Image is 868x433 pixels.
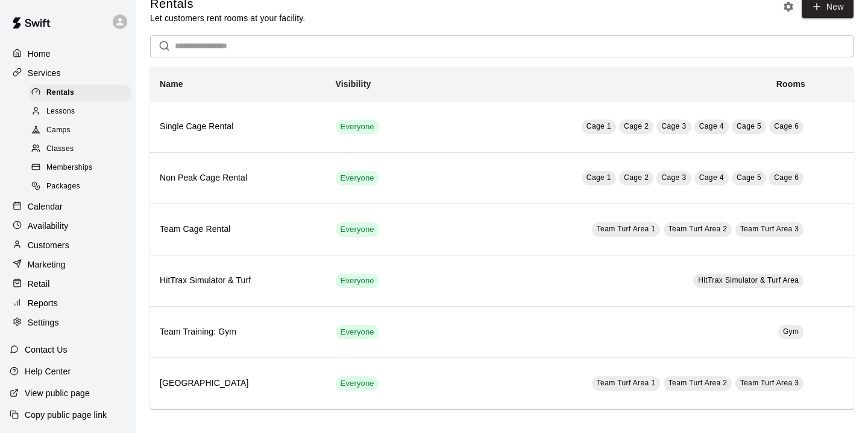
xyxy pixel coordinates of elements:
[737,173,761,182] span: Cage 5
[587,122,611,130] span: Cage 1
[783,327,799,336] span: Gym
[624,122,649,130] span: Cage 2
[29,159,131,176] div: Memberships
[28,200,63,213] p: Calendar
[336,325,379,339] div: This service is visible to all of your customers
[737,122,761,130] span: Cage 5
[29,159,136,178] a: Memberships
[774,173,799,182] span: Cage 6
[661,122,686,130] span: Cage 3
[336,378,379,390] span: Everyone
[160,377,316,390] h6: [GEOGRAPHIC_DATA]
[336,274,379,288] div: This service is visible to all of your customers
[336,327,379,338] span: Everyone
[29,178,131,195] div: Packages
[699,122,724,130] span: Cage 4
[10,217,126,235] a: Availability
[336,171,379,185] div: This service is visible to all of your customers
[10,275,126,293] a: Retail
[46,106,75,118] span: Lessons
[774,122,799,130] span: Cage 6
[740,225,799,233] span: Team Turf Area 3
[29,83,136,102] a: Rentals
[25,387,90,399] p: View public page
[46,181,80,193] span: Packages
[10,236,126,254] a: Customers
[740,379,799,387] span: Team Turf Area 3
[698,276,799,284] span: HitTrax Simulator & Turf Area
[29,85,131,101] div: Rentals
[29,178,136,196] a: Packages
[46,162,92,174] span: Memberships
[28,48,51,60] p: Home
[10,294,126,312] a: Reports
[160,223,316,236] h6: Team Cage Rental
[28,67,61,79] p: Services
[336,222,379,237] div: This service is visible to all of your customers
[29,102,136,121] a: Lessons
[668,225,728,233] span: Team Turf Area 2
[10,255,126,274] a: Marketing
[624,173,649,182] span: Cage 2
[46,87,74,99] span: Rentals
[661,173,686,182] span: Cage 3
[150,12,305,24] p: Let customers rent rooms at your facility.
[336,275,379,287] span: Everyone
[150,67,854,409] table: simple table
[160,326,316,339] h6: Team Training: Gym
[46,143,74,155] span: Classes
[336,79,371,89] b: Visibility
[336,120,379,134] div: This service is visible to all of your customers
[336,224,379,236] span: Everyone
[776,79,805,89] b: Rooms
[28,297,58,309] p: Reports
[29,121,136,140] a: Camps
[597,379,656,387] span: Team Turf Area 1
[160,274,316,287] h6: HitTrax Simulator & Turf
[29,141,131,158] div: Classes
[160,120,316,133] h6: Single Cage Rental
[28,258,66,271] p: Marketing
[336,376,379,391] div: This service is visible to all of your customers
[336,121,379,133] span: Everyone
[25,344,68,356] p: Contact Us
[668,379,728,387] span: Team Turf Area 2
[28,278,50,290] p: Retail
[10,45,126,63] a: Home
[28,220,69,232] p: Availability
[46,124,71,136] span: Camps
[28,239,69,251] p: Customers
[29,140,136,159] a: Classes
[25,409,107,421] p: Copy public page link
[587,173,611,182] span: Cage 1
[25,365,71,377] p: Help Center
[29,122,131,139] div: Camps
[336,173,379,184] span: Everyone
[597,225,656,233] span: Team Turf Area 1
[29,103,131,120] div: Lessons
[28,316,59,329] p: Settings
[160,79,183,89] b: Name
[10,313,126,332] a: Settings
[10,64,126,82] a: Services
[699,173,724,182] span: Cage 4
[160,172,316,185] h6: Non Peak Cage Rental
[10,197,126,216] a: Calendar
